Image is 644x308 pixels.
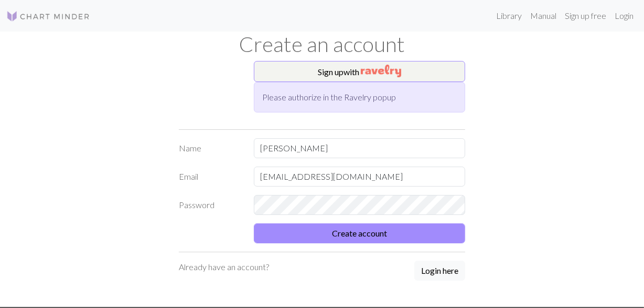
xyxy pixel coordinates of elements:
h1: Create an account [23,32,621,57]
a: Sign up free [561,5,610,26]
label: Password [173,195,248,215]
a: Manual [526,5,561,26]
img: Logo [6,10,90,23]
label: Name [173,138,248,158]
img: Ravelry [361,65,401,77]
a: Login here [414,261,465,282]
a: Library [492,5,526,26]
a: Login [610,5,638,26]
label: Email [173,167,248,187]
div: Please authorize in the Ravelry popup [254,82,466,112]
button: Login here [414,261,465,281]
button: Create account [254,223,466,243]
button: Sign upwith [254,61,466,82]
p: Already have an account? [179,261,269,273]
